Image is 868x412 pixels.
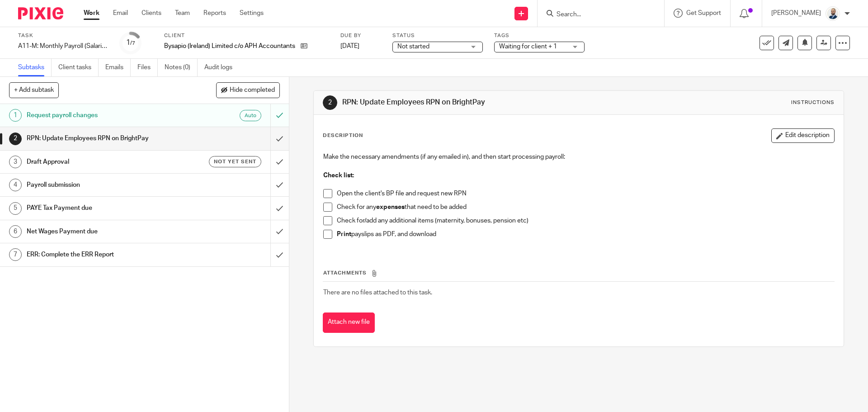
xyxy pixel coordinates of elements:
[771,9,821,18] p: [PERSON_NAME]
[323,289,432,296] span: There are no files attached to this task.
[9,156,22,168] div: 3
[27,178,183,192] h1: Payroll submission
[342,98,598,107] h1: RPN: Update Employees RPN on BrightPay
[9,133,22,145] div: 2
[323,132,363,139] p: Description
[270,104,289,127] div: Can't undo an automated email
[230,87,275,94] span: Hide completed
[18,7,63,19] img: Pixie
[392,32,483,39] label: Status
[797,36,812,50] button: Snooze task
[337,231,351,237] strong: Print
[301,43,307,49] i: Open client page
[494,32,585,39] label: Tags
[270,151,289,173] div: Mark as done
[499,43,557,50] span: Waiting for client + 1
[58,59,99,76] a: Client tasks
[323,313,375,333] button: Attach new file
[164,32,329,39] label: Client
[337,203,834,212] p: Check for any that need to be added
[9,179,22,191] div: 4
[130,41,135,46] small: /7
[27,201,183,215] h1: PAYE Tax Payment due
[142,9,161,18] a: Clients
[686,10,721,16] span: Get Support
[240,9,264,18] a: Settings
[323,152,834,161] p: Make the necessary amendments (if any emailed in), and then start processing payroll:
[337,230,834,239] p: payslips as PDF, and download
[18,42,108,51] div: A11-M: Monthly Payroll (Salaried)
[337,216,834,225] p: Check for/add any additional items (maternity, bonuses, pension etc)
[826,6,840,21] img: Mark%20LI%20profiler.png
[27,132,183,145] h1: RPN: Update Employees RPN on BrightPay
[323,95,337,110] div: 2
[376,204,405,210] strong: expenses
[27,155,183,169] h1: Draft Approval
[9,202,22,215] div: 5
[216,82,280,98] button: Hide completed
[270,197,289,219] div: Mark as done
[337,189,834,198] p: Open the client's BP file and request new RPN
[323,172,354,179] strong: Check list:
[9,82,59,98] button: + Add subtask
[214,158,256,166] span: Not yet sent
[137,59,158,76] a: Files
[9,248,22,261] div: 7
[340,32,381,39] label: Due by
[126,38,135,48] div: 1
[240,110,261,121] div: Automated emails are sent as soon as the preceding subtask is completed.
[18,32,108,39] label: Task
[270,174,289,196] div: Mark as done
[18,59,52,76] a: Subtasks
[165,59,198,76] a: Notes (0)
[791,99,835,106] div: Instructions
[270,127,289,150] div: Mark as done
[816,36,831,50] a: Reassign task
[778,36,793,50] a: Send new email to Bysapio (Ireland) Limited c/o APH Accountants Limited
[203,9,226,18] a: Reports
[204,59,239,76] a: Audit logs
[164,42,296,51] p: Bysapio (Ireland) Limited c/o APH Accountants Limited
[9,109,22,122] div: 1
[113,9,128,18] a: Email
[397,43,429,50] span: Not started
[270,220,289,243] div: Mark as done
[105,59,131,76] a: Emails
[84,9,99,18] a: Work
[27,248,183,261] h1: ERR: Complete the ERR Report
[771,128,835,143] button: Edit description
[27,109,183,122] h1: Request payroll changes
[175,9,190,18] a: Team
[340,43,359,49] span: [DATE]
[556,11,637,19] input: Search
[9,225,22,238] div: 6
[270,243,289,266] div: Mark as done
[323,270,367,275] span: Attachments
[27,225,183,238] h1: Net Wages Payment due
